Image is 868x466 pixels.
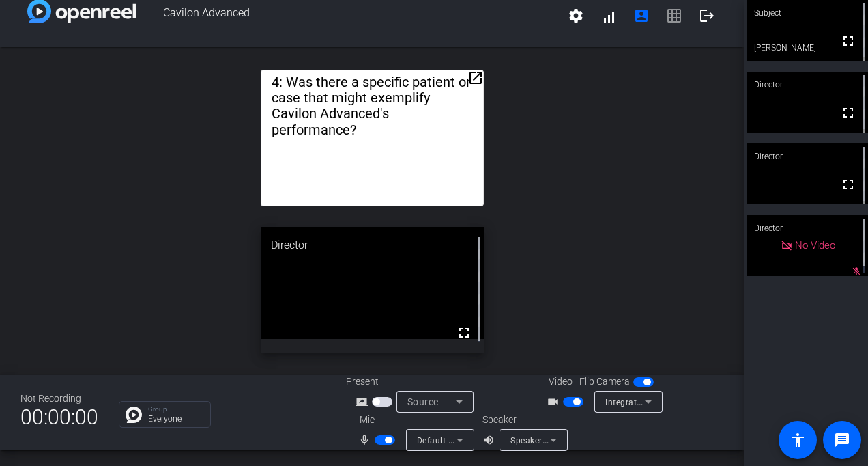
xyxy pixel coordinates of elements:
p: Everyone [148,415,203,423]
span: Speakers (2- Realtek(R) Audio) [510,435,631,446]
mat-icon: message [834,432,850,448]
mat-icon: fullscreen [840,33,856,49]
mat-icon: mic_none [358,432,375,448]
mat-icon: account_box [633,8,650,24]
mat-icon: accessibility [790,432,806,448]
mat-icon: screen_share_outline [356,394,372,410]
span: 00:00:00 [20,400,98,434]
mat-icon: open_in_new [467,70,484,86]
mat-icon: settings [568,8,584,24]
div: Not Recording [20,392,98,406]
div: Director [747,72,868,98]
p: Group [148,406,203,413]
mat-icon: volume_up [482,432,499,448]
div: Director [747,143,868,169]
mat-icon: logout [699,8,715,24]
span: Source [407,396,439,407]
div: Present [346,374,482,389]
img: Chat Icon [126,407,142,423]
div: Speaker [482,413,564,427]
span: No Video [795,239,835,251]
span: Video [549,374,573,389]
mat-icon: fullscreen [840,105,856,121]
div: Director [261,227,484,264]
div: Mic [346,413,482,427]
span: Integrated Camera (04f2:b761) [605,396,730,407]
mat-icon: fullscreen [456,325,472,341]
span: Flip Camera [579,374,630,389]
div: Director [747,215,868,241]
mat-icon: fullscreen [840,176,856,193]
p: 4: Was there a specific patient or case that might exemplify Cavilon Advanced's performance? [272,74,473,139]
span: Default - Microphone Array (2- Intel® Smart Sound Technology for Digital Microphones) [417,435,766,446]
mat-icon: videocam_outline [547,394,563,410]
